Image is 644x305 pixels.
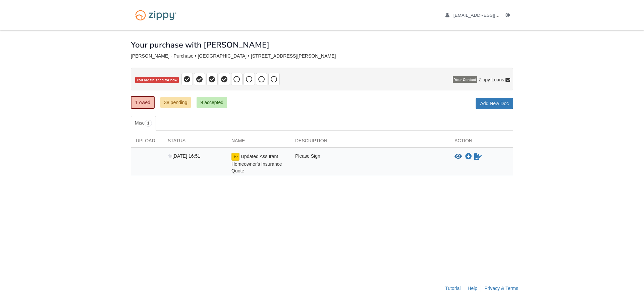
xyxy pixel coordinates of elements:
div: Upload [131,137,163,147]
span: Zippy Loans [479,76,504,83]
img: Logo [131,7,181,24]
a: edit profile [445,13,530,19]
button: View Updated Assurant Homeowner's Insurance Quote [454,153,462,160]
a: Privacy & Terms [484,286,518,291]
img: esign icon [231,153,239,161]
div: Name [226,137,290,147]
a: Help [468,286,477,291]
a: Tutorial [445,286,461,291]
a: Waiting for your co-borrower to e-sign [474,153,482,161]
a: 38 pending [160,97,191,108]
div: Action [449,137,513,147]
a: Log out [506,13,513,19]
a: 9 accepted [197,97,227,108]
h1: Your purchase with [PERSON_NAME] [131,41,269,49]
a: Misc [131,116,156,131]
span: nmonteiro65@gmail.com [453,13,530,18]
div: Description [290,137,449,147]
a: Download Updated Assurant Homeowner's Insurance Quote [465,154,472,159]
span: You are finished for now [135,77,179,83]
a: 1 owed [131,96,155,109]
div: Please Sign [290,153,449,174]
span: Updated Assurant Homeowner's Insurance Quote [231,154,282,173]
span: Your Contact [453,76,477,83]
div: Status [163,137,226,147]
div: [PERSON_NAME] - Purchase • [GEOGRAPHIC_DATA] • [STREET_ADDRESS][PERSON_NAME] [131,53,513,59]
a: Add New Doc [476,98,513,109]
span: [DATE] 16:51 [168,153,200,159]
span: 1 [145,120,152,127]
